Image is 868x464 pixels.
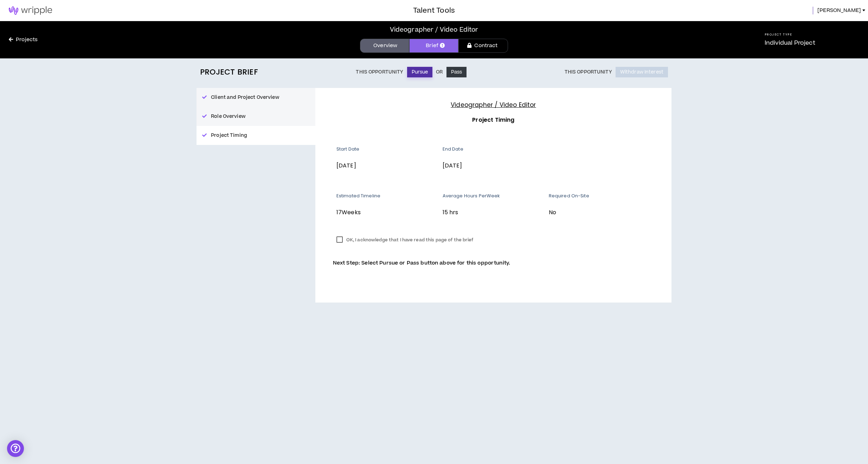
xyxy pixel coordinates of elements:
[443,193,544,199] p: Average Hours Per Week
[7,440,24,457] div: Open Intercom Messenger
[390,25,478,34] div: Videographer / Video Editor
[333,115,654,125] h3: Project Timing
[458,39,508,53] a: Contract
[407,67,433,77] button: Pursue
[336,208,437,217] p: 17 Weeks
[616,67,668,77] button: Withdraw Interest
[765,32,815,37] h5: Project Type
[197,88,315,107] button: Client and Project Overview
[356,69,403,75] p: This Opportunity
[443,146,544,152] p: End Date
[443,208,544,217] p: 15 hrs
[336,146,437,152] p: Start Date
[197,107,315,126] button: Role Overview
[413,5,455,16] h3: Talent Tools
[336,161,437,170] p: [DATE]
[765,39,815,47] p: Individual Project
[200,68,258,77] h2: Project Brief
[446,67,467,77] button: Pass
[436,69,443,75] p: Or
[549,193,654,199] p: Required On-Site
[333,235,477,245] label: OK, I acknowledge that I have read this page of the brief
[333,100,654,110] h4: Videographer / Video Editor
[336,193,437,199] p: Estimated Timeline
[409,39,458,53] a: Brief
[443,161,544,170] p: [DATE]
[565,69,612,75] p: This Opportunity
[549,208,654,217] p: No
[333,259,654,267] p: Next Step: Select Pursue or Pass button above for this opportunity.
[817,7,861,14] span: [PERSON_NAME]
[360,39,409,53] a: Overview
